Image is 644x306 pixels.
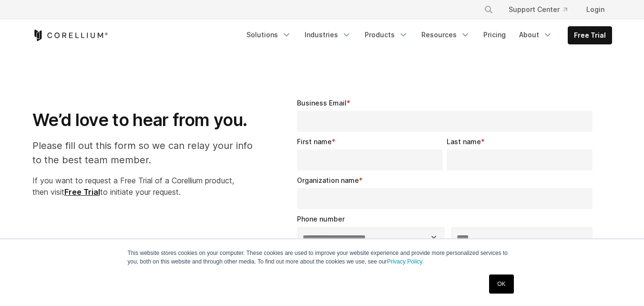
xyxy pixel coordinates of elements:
[297,137,332,146] span: First name
[297,176,359,184] span: Organization name
[359,26,414,43] a: Products
[297,99,347,107] span: Business Email
[501,1,575,18] a: Support Center
[478,26,511,43] a: Pricing
[241,26,297,43] a: Solutions
[297,215,345,223] span: Phone number
[32,175,263,198] p: If you want to request a Free Trial of a Corellium product, then visit to initiate your request.
[32,109,263,131] h1: We’d love to hear from you.
[513,26,558,43] a: About
[32,30,108,41] a: Corellium Home
[447,137,481,146] span: Last name
[241,26,612,44] div: Navigation Menu
[299,26,357,43] a: Industries
[480,1,497,18] button: Search
[32,138,263,167] p: Please fill out this form so we can relay your info to the best team member.
[64,187,100,197] a: Free Trial
[387,258,424,265] a: Privacy Policy.
[489,274,513,294] a: OK
[472,1,612,18] div: Navigation Menu
[579,1,612,18] a: Login
[128,249,517,266] p: This website stores cookies on your computer. These cookies are used to improve your website expe...
[568,27,612,44] a: Free Trial
[416,26,476,43] a: Resources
